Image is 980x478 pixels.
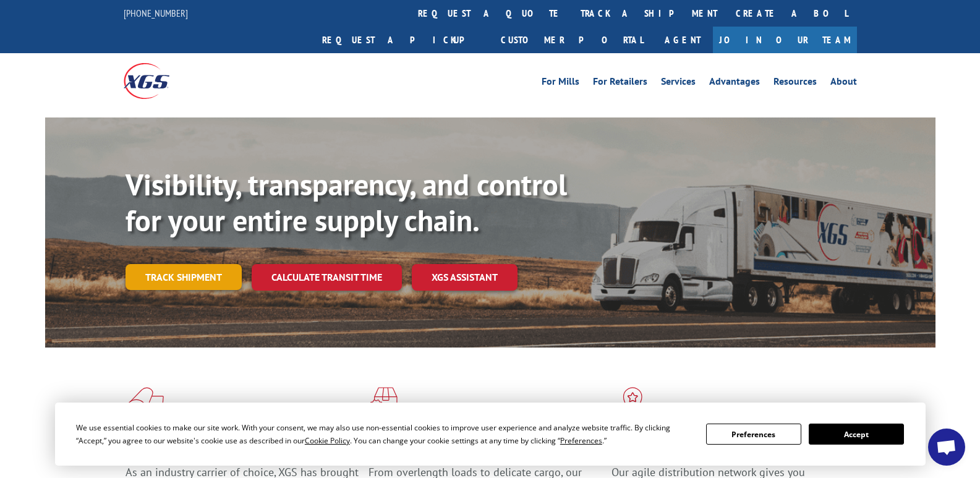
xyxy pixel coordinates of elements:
[369,387,398,419] img: xgs-icon-focused-on-flooring-red
[773,77,817,90] a: Resources
[830,77,857,90] a: About
[305,435,350,446] span: Cookie Policy
[928,429,965,466] div: Open chat
[593,77,647,90] a: For Retailers
[126,264,242,290] a: Track shipment
[661,77,696,90] a: Services
[76,421,691,447] div: We use essential cookies to make our site work. With your consent, we may also use non-essential ...
[611,387,654,419] img: xgs-icon-flagship-distribution-model-red
[412,264,518,291] a: XGS ASSISTANT
[560,435,602,446] span: Preferences
[706,424,801,445] button: Preferences
[713,27,857,53] a: Join Our Team
[126,165,567,239] b: Visibility, transparency, and control for your entire supply chain.
[492,27,652,53] a: Customer Portal
[126,387,164,419] img: xgs-icon-total-supply-chain-intelligence-red
[313,27,492,53] a: Request a pickup
[55,403,926,466] div: Cookie Consent Prompt
[652,27,713,53] a: Agent
[124,7,188,19] a: [PHONE_NUMBER]
[542,77,579,90] a: For Mills
[252,264,402,291] a: Calculate transit time
[709,77,760,90] a: Advantages
[809,424,904,445] button: Accept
